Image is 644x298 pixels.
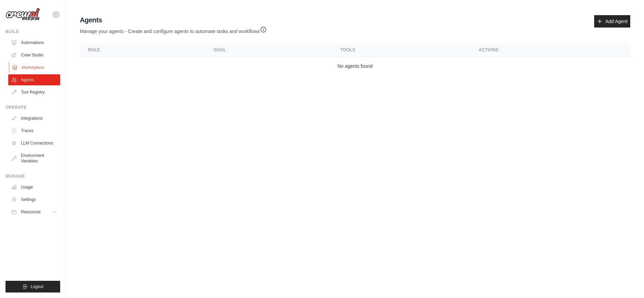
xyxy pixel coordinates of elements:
[8,182,60,193] a: Usage
[6,8,40,21] img: Logo
[21,209,41,215] span: Resources
[8,74,60,85] a: Agents
[594,15,630,28] a: Add Agent
[6,105,60,110] div: Operate
[31,284,43,289] span: Logout
[80,43,206,57] th: Role
[8,138,60,149] a: LLM Connections
[8,113,60,124] a: Integrations
[8,37,60,48] a: Automations
[80,15,267,25] h2: Agents
[6,281,60,292] button: Logout
[8,150,60,167] a: Environment Variables
[6,173,60,179] div: Manage
[80,57,630,75] td: No agents found
[8,50,60,61] a: Crew Studio
[9,62,61,73] a: Marketplace
[206,43,332,57] th: Goal
[8,87,60,98] a: Tool Registry
[8,194,60,205] a: Settings
[6,29,60,34] div: Build
[8,125,60,136] a: Traces
[8,206,60,217] button: Resources
[332,43,470,57] th: Tools
[80,25,267,35] p: Manage your agents - Create and configure agents to automate tasks and workflows
[471,43,630,57] th: Actions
